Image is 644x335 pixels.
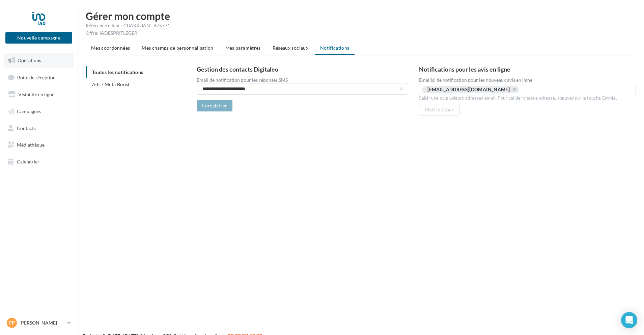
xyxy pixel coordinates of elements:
[197,78,408,82] div: Email de notification pour les réponses SMS
[18,57,41,63] span: Opérations
[419,78,636,82] label: Email(s) de notification pour les nouveaux avis en ligne
[4,138,74,152] a: Médiathèque
[621,312,637,328] div: Open Intercom Messenger
[427,86,510,92] div: [EMAIL_ADDRESS][DOMAIN_NAME]
[17,142,45,148] span: Médiathèque
[17,74,56,80] span: Boîte de réception
[86,11,636,21] h1: Gérer mon compte
[225,45,261,51] span: Mes paramètres
[419,104,460,115] button: Mettre à jour
[197,66,408,72] h3: Gestion des contacts Digitaleo
[91,45,130,51] span: Mes coordonnées
[5,316,72,329] a: FP [PERSON_NAME]
[17,108,41,114] span: Campagnes
[273,45,308,51] span: Réseaux sociaux
[5,32,72,44] button: Nouvelle campagne
[419,66,636,72] h3: Notifications pour les avis en ligne
[4,104,74,119] a: Campagnes
[4,121,74,135] a: Contacts
[4,155,74,169] a: Calendrier
[4,87,74,102] a: Visibilité en ligne
[86,30,636,36] div: Offre: IADESPRITLEGER
[17,125,36,131] span: Contacts
[9,319,15,326] span: FP
[4,53,74,68] a: Opérations
[18,92,54,97] span: Visibilité en ligne
[142,45,214,51] span: Mes champs de personnalisation
[419,95,636,101] div: Saisir une ou plusieurs adresses email. Pour valider chaque adresse, appuyer sur la touche Entrée.
[86,22,636,29] div: Référence client : 41IAXXxIAN - 675771
[17,159,39,164] span: Calendrier
[92,81,130,87] span: Ads / Meta Boost
[20,319,64,326] p: [PERSON_NAME]
[197,100,232,111] button: Enregistrer
[4,70,74,85] a: Boîte de réception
